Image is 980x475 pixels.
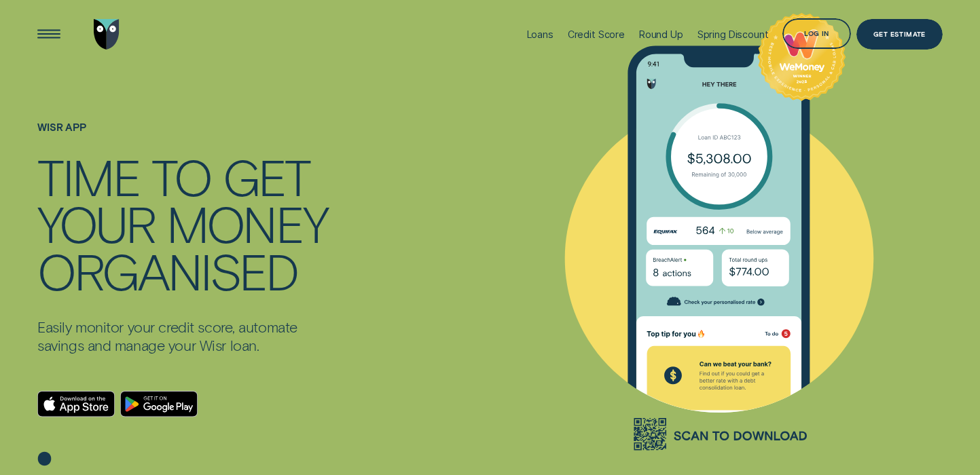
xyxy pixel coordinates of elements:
[151,153,211,200] div: TO
[37,153,332,295] h4: TIME TO GET YOUR MONEY ORGANISED
[697,28,769,40] div: Spring Discount
[37,318,332,354] p: Easily monitor your credit score, automate savings and manage your Wisr loan.
[223,153,310,200] div: GET
[37,247,297,294] div: ORGANISED
[33,19,64,50] button: Open Menu
[782,18,850,49] button: Log in
[856,19,943,50] a: Get Estimate
[94,19,120,50] img: Wisr
[37,121,332,153] h1: WISR APP
[120,391,198,417] a: Android App on Google Play
[37,391,115,417] a: Download on the App Store
[568,28,625,40] div: Credit Score
[527,28,553,40] div: Loans
[37,153,139,200] div: TIME
[639,28,683,40] div: Round Up
[37,199,154,247] div: YOUR
[166,199,327,247] div: MONEY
